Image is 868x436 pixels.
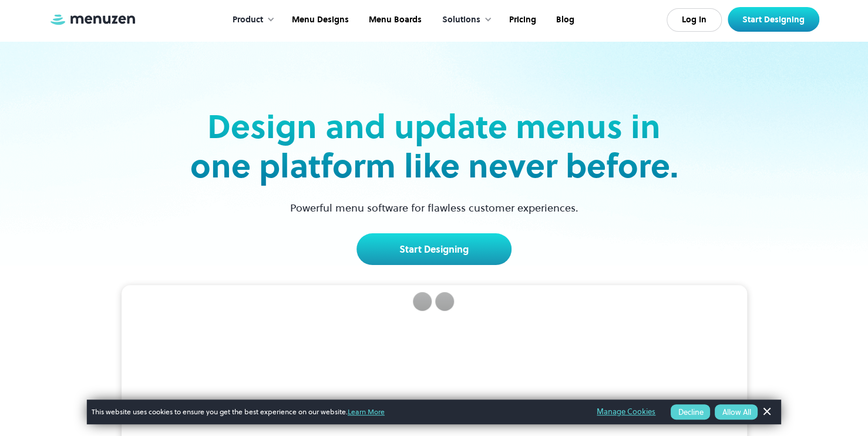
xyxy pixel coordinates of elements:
[186,107,682,186] h2: Design and update menus in one platform like never before.
[358,2,430,38] a: Menu Boards
[281,2,358,38] a: Menu Designs
[430,2,498,38] div: Solutions
[671,404,710,420] button: Decline
[715,404,758,420] button: Allow All
[597,405,655,418] a: Manage Cookies
[92,407,580,417] span: This website uses cookies to ensure you get the best experience on our website.
[667,8,722,32] a: Log In
[545,2,583,38] a: Blog
[275,200,593,216] p: Powerful menu software for flawless customer experiences.
[233,14,263,26] div: Product
[758,403,775,421] a: Dismiss Banner
[348,407,385,417] a: Learn More
[356,233,512,265] a: Start Designing
[221,2,281,38] div: Product
[728,7,819,32] a: Start Designing
[498,2,545,38] a: Pricing
[442,14,480,26] div: Solutions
